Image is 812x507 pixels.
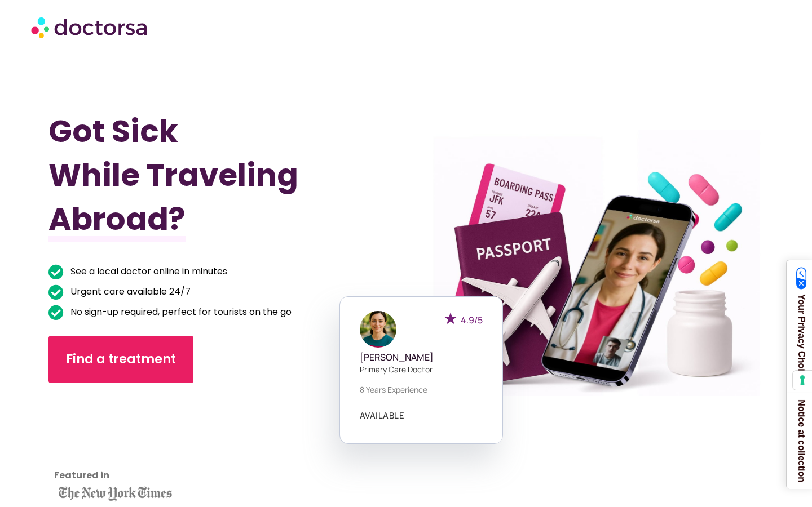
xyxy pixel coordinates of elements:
[66,350,176,368] span: Find a treatment
[68,304,292,320] span: No sign-up required, perfect for tourists on the go
[360,363,483,375] p: Primary care doctor
[360,411,405,420] a: AVAILABLE
[54,469,109,482] strong: Featured in
[793,371,812,390] button: Your consent preferences for tracking technologies
[68,284,191,300] span: Urgent care available 24/7
[360,384,483,395] p: 8 years experience
[48,109,352,241] h1: Got Sick While Traveling Abroad?
[360,411,405,420] span: AVAILABLE
[54,400,156,484] iframe: Customer reviews powered by Trustpilot
[461,314,483,326] span: 4.9/5
[68,264,227,279] span: See a local doctor online in minutes
[48,336,193,383] a: Find a treatment
[360,352,483,363] h5: [PERSON_NAME]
